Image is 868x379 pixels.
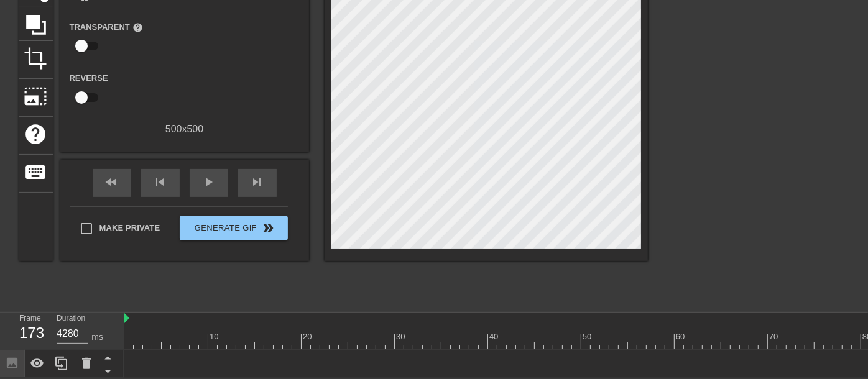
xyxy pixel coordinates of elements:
[70,72,108,84] label: Reverse
[583,331,594,343] div: 50
[303,331,314,343] div: 20
[24,160,48,184] span: keyboard
[210,331,221,343] div: 10
[24,122,48,146] span: help
[153,175,168,189] span: skip_previous
[10,313,47,349] div: Frame
[132,22,143,33] span: help
[19,322,38,344] div: 173
[91,331,103,344] div: ms
[60,122,309,137] div: 500 x 500
[24,47,48,70] span: crop
[185,221,282,235] span: Generate Gif
[201,175,216,189] span: play_arrow
[250,175,265,189] span: skip_next
[99,222,160,234] span: Make Private
[24,84,48,108] span: photo_size_select_large
[489,331,501,343] div: 40
[769,331,780,343] div: 70
[396,331,407,343] div: 30
[261,221,275,235] span: double_arrow
[104,175,119,189] span: fast_rewind
[70,21,143,34] label: Transparent
[180,216,287,240] button: Generate Gif
[57,315,85,322] label: Duration
[676,331,687,343] div: 60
